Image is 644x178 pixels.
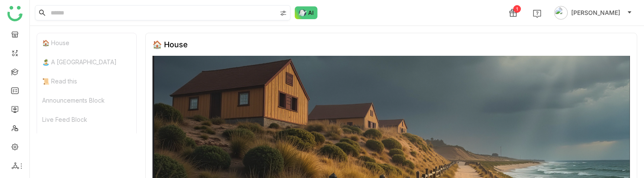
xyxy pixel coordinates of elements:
[7,6,23,21] img: logo
[280,10,287,17] img: search-type.svg
[571,8,620,17] span: [PERSON_NAME]
[37,52,136,72] div: 🏝️ A [GEOGRAPHIC_DATA]
[533,9,541,18] img: help.svg
[37,91,136,110] div: Announcements Block
[552,6,634,20] button: [PERSON_NAME]
[37,72,136,91] div: 📜 Read this
[513,5,521,13] div: 1
[295,6,318,19] img: ask-buddy-normal.svg
[37,33,136,52] div: 🏠 House
[152,40,188,49] div: 🏠 House
[554,6,568,20] img: avatar
[37,129,136,148] div: Rich Text Block
[37,110,136,129] div: Live Feed Block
